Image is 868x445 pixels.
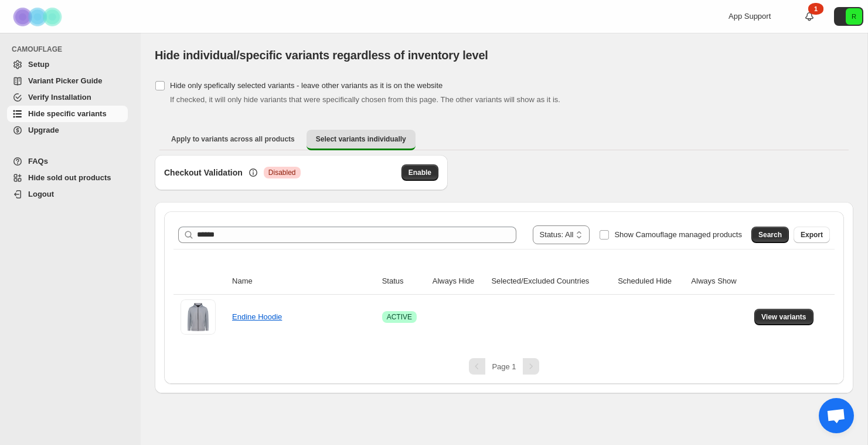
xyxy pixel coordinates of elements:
a: 1 [804,11,815,22]
a: FAQs [7,153,128,170]
div: Open chat [819,398,854,433]
span: Hide individual/specific variants regardless of inventory level [155,49,488,62]
a: Logout [7,186,128,203]
span: Verify Installation [28,93,91,102]
button: Select variants individually [307,130,416,150]
span: Avatar with initials R [846,8,862,25]
th: Always Show [687,268,751,295]
a: Hide sold out products [7,170,128,186]
a: Hide specific variants [7,106,128,122]
button: View variants [754,309,813,325]
span: Hide only spefically selected variants - leave other variants as it is on the website [170,81,442,90]
span: Apply to variants across all products [171,134,295,144]
a: Setup [7,56,128,73]
img: Camouflage [9,1,68,33]
th: Status [379,268,429,295]
a: Variant Picker Guide [7,73,128,89]
span: CAMOUFLAGE [12,45,132,54]
span: App Support [729,12,771,21]
button: Enable [401,164,438,181]
span: Page 1 [492,362,516,371]
text: R [852,13,856,20]
span: Export [801,230,823,240]
span: If checked, it will only hide variants that were specifically chosen from this page. The other va... [170,95,560,104]
span: Hide sold out products [28,173,111,182]
nav: Pagination [173,358,835,375]
span: Variant Picker Guide [28,76,102,85]
a: Endine Hoodie [232,312,282,321]
a: Verify Installation [7,89,128,106]
th: Always Hide [429,268,488,295]
button: Export [794,227,830,243]
h3: Checkout Validation [164,167,243,178]
th: Selected/Excluded Countries [488,268,614,295]
a: Upgrade [7,122,128,139]
th: Scheduled Hide [614,268,687,295]
span: Search [758,230,782,240]
span: Hide specific variants [28,109,107,118]
button: Avatar with initials R [834,7,863,26]
span: FAQs [28,157,48,166]
div: 1 [808,3,823,15]
span: Disabled [268,168,296,177]
span: Upgrade [28,126,59,134]
span: Enable [409,168,431,177]
div: Select variants individually [155,155,853,393]
span: ACTIVE [387,312,412,322]
button: Search [751,227,789,243]
th: Name [229,268,379,295]
span: View variants [761,312,806,322]
span: Select variants individually [316,134,406,144]
span: Logout [28,190,54,198]
span: Setup [28,60,49,69]
span: Show Camouflage managed products [614,230,742,239]
button: Apply to variants across all products [162,130,304,149]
